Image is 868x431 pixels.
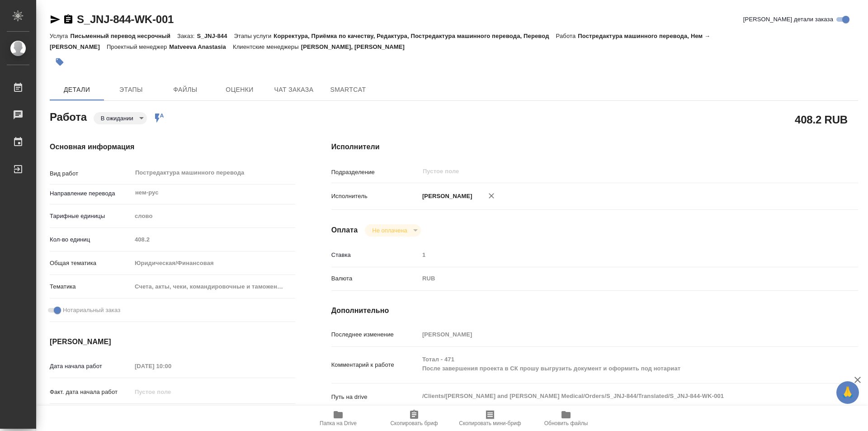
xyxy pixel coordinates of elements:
h2: 408.2 RUB [795,112,848,127]
span: Этапы [109,84,153,95]
span: SmartCat [326,84,370,95]
p: Ставка [331,251,419,260]
p: Комментарий к работе [331,360,419,369]
p: Последнее изменение [331,330,419,339]
span: Детали [55,84,99,95]
p: Письменный перевод несрочный [70,33,177,39]
button: В ожидании [98,114,136,122]
a: S_JNJ-844-WK-001 [77,13,174,25]
p: Тарифные единицы [50,212,132,221]
input: Пустое поле [419,328,814,341]
input: Пустое поле [419,248,814,261]
p: [PERSON_NAME] [419,192,472,201]
h4: Основная информация [50,142,295,152]
p: Направление перевода [50,189,132,198]
div: Юридическая/Финансовая [132,256,295,271]
span: 🙏 [840,383,855,402]
p: Услуга [50,33,70,39]
span: Обновить файлы [544,420,588,426]
button: Обновить файлы [528,406,604,431]
input: Пустое поле [132,233,295,246]
p: [PERSON_NAME], [PERSON_NAME] [301,43,411,50]
textarea: /Clients/[PERSON_NAME] and [PERSON_NAME] Medical/Orders/S_JNJ-844/Translated/S_JNJ-844-WK-001 [419,388,814,404]
textarea: Тотал - 471 После завершения проекта в СК прошу выгрузить документ и оформить под нотариат [419,352,814,376]
p: Тематика [50,282,132,291]
p: Проектный менеджер [107,43,169,50]
span: Скопировать мини-бриф [459,420,521,426]
p: Дата начала работ [50,362,132,371]
p: Клиентские менеджеры [233,43,301,50]
div: Счета, акты, чеки, командировочные и таможенные документы [132,279,295,294]
input: Пустое поле [422,166,793,177]
p: Кол-во единиц [50,235,132,244]
p: Вид работ [50,169,132,178]
p: Валюта [331,274,419,283]
button: 🙏 [836,381,859,404]
p: Заказ: [177,33,197,39]
h4: Исполнители [331,142,858,152]
h4: Дополнительно [331,305,858,316]
h4: Оплата [331,225,358,236]
button: Скопировать ссылку для ЯМессенджера [50,14,61,25]
span: Папка на Drive [320,420,357,426]
div: слово [132,208,295,224]
p: Исполнитель [331,192,419,201]
button: Скопировать ссылку [63,14,74,25]
input: Пустое поле [132,385,211,398]
p: Работа [556,33,578,39]
p: Matveeva Anastasia [169,43,233,50]
input: Пустое поле [132,360,211,373]
p: Факт. дата начала работ [50,388,132,397]
span: Чат заказа [272,84,316,95]
div: В ожидании [365,224,420,237]
button: Папка на Drive [300,406,376,431]
button: Добавить тэг [50,52,70,72]
span: Скопировать бриф [390,420,438,426]
span: Файлы [164,84,207,95]
div: В ожидании [94,112,147,124]
span: Оценки [218,84,261,95]
span: [PERSON_NAME] детали заказа [743,15,833,24]
h2: Работа [50,108,87,124]
p: Общая тематика [50,259,132,268]
p: Путь на drive [331,393,419,402]
div: RUB [419,271,814,286]
p: Подразделение [331,168,419,177]
button: Удалить исполнителя [481,186,501,206]
p: Корректура, Приёмка по качеству, Редактура, Постредактура машинного перевода, Перевод [274,33,556,39]
span: Нотариальный заказ [63,306,120,315]
button: Скопировать мини-бриф [452,406,528,431]
p: Этапы услуги [234,33,274,39]
button: Не оплачена [369,227,410,234]
button: Скопировать бриф [376,406,452,431]
h4: [PERSON_NAME] [50,336,295,347]
p: S_JNJ-844 [197,33,234,39]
